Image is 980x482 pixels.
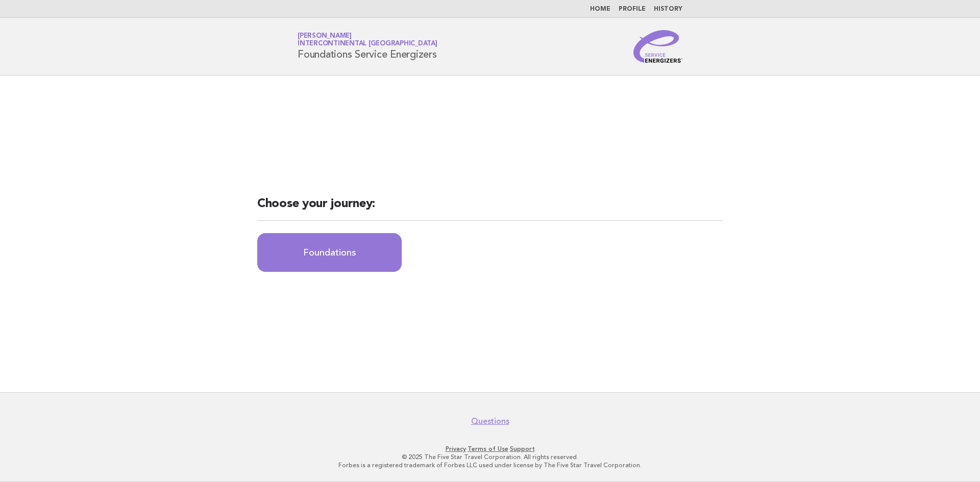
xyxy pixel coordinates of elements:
h1: Foundations Service Energizers [298,33,437,60]
a: Home [590,6,610,12]
p: · · [178,445,802,453]
a: History [654,6,682,12]
a: Privacy [446,445,466,452]
p: © 2025 The Five Star Travel Corporation. All rights reserved. [178,453,802,461]
p: Forbes is a registered trademark of Forbes LLC used under license by The Five Star Travel Corpora... [178,461,802,469]
a: Foundations [257,233,402,272]
h2: Choose your journey: [257,196,723,221]
a: Questions [471,416,509,426]
a: Profile [619,6,646,12]
a: [PERSON_NAME]InterContinental [GEOGRAPHIC_DATA] [298,33,437,47]
a: Support [510,445,535,452]
img: Service Energizers [633,30,682,63]
span: InterContinental [GEOGRAPHIC_DATA] [298,41,437,47]
a: Terms of Use [468,445,508,452]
